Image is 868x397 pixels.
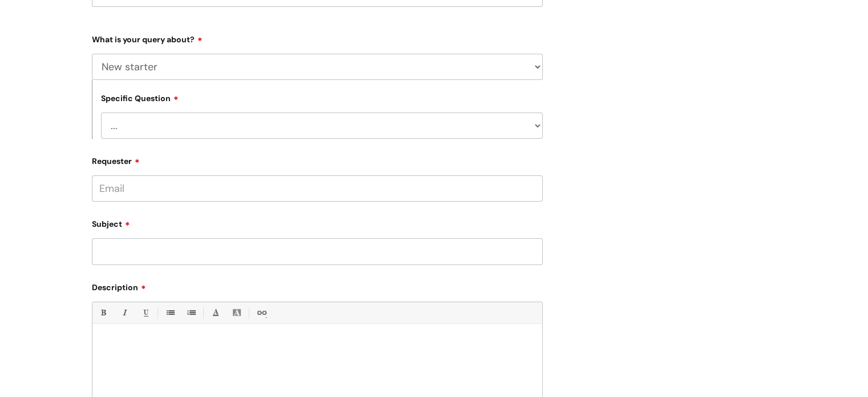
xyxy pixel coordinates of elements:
[229,306,244,320] a: Back Color
[163,306,177,320] a: • Unordered List (Ctrl-Shift-7)
[96,306,110,320] a: Bold (Ctrl-B)
[92,175,543,202] input: Email
[254,306,268,320] a: Link
[208,306,223,320] a: Font Color
[184,306,198,320] a: 1. Ordered List (Ctrl-Shift-8)
[92,215,543,229] label: Subject
[138,306,152,320] a: Underline(Ctrl-U)
[101,92,179,103] label: Specific Question
[92,279,543,292] label: Description
[92,153,543,166] label: Requester
[117,306,131,320] a: Italic (Ctrl-I)
[92,31,543,45] label: What is your query about?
